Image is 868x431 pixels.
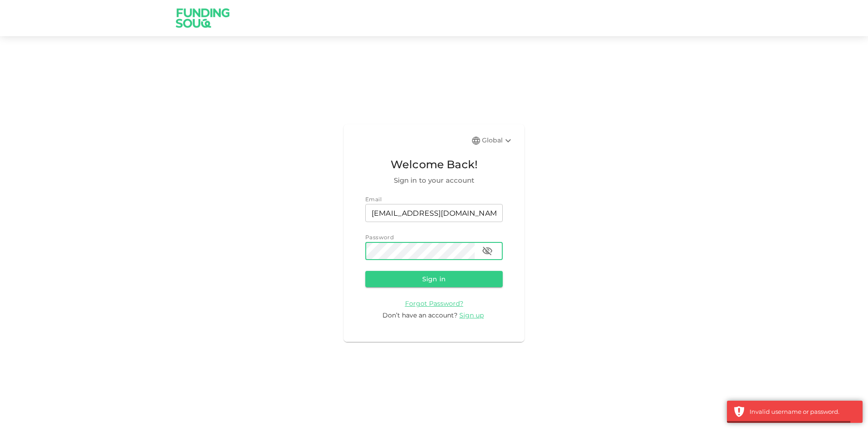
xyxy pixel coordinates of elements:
[365,204,503,222] input: email
[482,135,514,146] div: Global
[750,407,856,417] div: Invalid username or password.
[365,234,394,241] span: Password
[382,311,458,319] span: Don’t have an account?
[459,311,484,319] span: Sign up
[365,156,503,173] span: Welcome Back!
[365,196,382,203] span: Email
[365,242,475,260] input: password
[405,299,463,308] a: Forgot Password?
[365,271,503,287] button: Sign in
[365,175,503,186] span: Sign in to your account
